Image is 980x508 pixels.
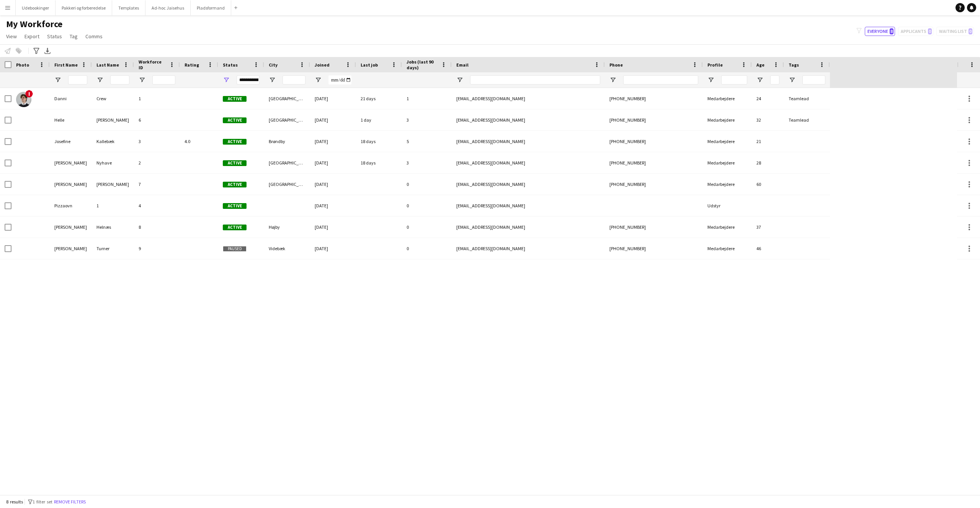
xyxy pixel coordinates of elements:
[456,77,463,83] button: Open Filter Menu
[310,174,356,195] div: [DATE]
[264,217,310,238] div: Højby
[605,88,703,109] div: [PHONE_NUMBER]
[67,31,81,41] a: Tag
[315,77,322,83] button: Open Filter Menu
[134,152,180,173] div: 2
[802,75,825,85] input: Tags Filter Input
[310,238,356,259] div: [DATE]
[50,174,92,195] div: [PERSON_NAME]
[605,174,703,195] div: [PHONE_NUMBER]
[24,33,39,40] span: Export
[283,75,305,85] input: City Filter Input
[21,31,42,41] a: Export
[605,131,703,152] div: [PHONE_NUMBER]
[605,152,703,173] div: [PHONE_NUMBER]
[134,238,180,259] div: 9
[452,174,605,195] div: [EMAIL_ADDRESS][DOMAIN_NAME]
[92,238,134,259] div: Turner
[6,18,62,30] span: My Workforce
[264,174,310,195] div: [GEOGRAPHIC_DATA]
[452,109,605,130] div: [EMAIL_ADDRESS][DOMAIN_NAME]
[310,152,356,173] div: [DATE]
[223,182,247,187] span: Active
[703,88,752,109] div: Medarbejdere
[50,195,92,216] div: Pizzaovn
[44,31,65,41] a: Status
[134,88,180,109] div: 1
[50,131,92,152] div: Josefine
[402,195,452,216] div: 0
[402,174,452,195] div: 0
[223,160,247,166] span: Active
[310,88,356,109] div: [DATE]
[605,109,703,130] div: [PHONE_NUMBER]
[185,62,199,68] span: Rating
[703,109,752,130] div: Medarbejdere
[223,225,247,230] span: Active
[110,75,129,85] input: Last Name Filter Input
[134,131,180,152] div: 3
[223,203,247,209] span: Active
[264,109,310,130] div: [GEOGRAPHIC_DATA]
[752,152,784,173] div: 28
[70,33,78,40] span: Tag
[470,75,600,85] input: Email Filter Input
[92,109,134,130] div: [PERSON_NAME]
[328,75,351,85] input: Joined Filter Input
[402,109,452,130] div: 3
[356,152,402,173] div: 18 days
[3,31,20,41] a: View
[452,88,605,109] div: [EMAIL_ADDRESS][DOMAIN_NAME]
[703,174,752,195] div: Medarbejdere
[33,499,52,505] span: 1 filter set
[16,62,29,68] span: Photo
[605,238,703,259] div: [PHONE_NUMBER]
[52,498,87,506] button: Remove filters
[356,88,402,109] div: 21 days
[707,77,714,83] button: Open Filter Menu
[402,152,452,173] div: 3
[752,109,784,130] div: 32
[25,90,33,98] span: !
[223,96,247,102] span: Active
[134,174,180,195] div: 7
[264,152,310,173] div: [GEOGRAPHIC_DATA]
[310,217,356,238] div: [DATE]
[784,109,830,130] div: Teamlead
[703,238,752,259] div: Medarbejdere
[361,62,378,68] span: Last job
[402,238,452,259] div: 0
[134,195,180,216] div: 4
[310,131,356,152] div: [DATE]
[85,33,103,40] span: Comms
[32,46,41,55] app-action-btn: Advanced filters
[223,246,247,252] span: Paused
[407,59,438,70] span: Jobs (last 90 days)
[92,195,134,216] div: 1
[770,75,779,85] input: Age Filter Input
[707,62,723,68] span: Profile
[139,77,145,83] button: Open Filter Menu
[139,59,166,70] span: Workforce ID
[890,28,893,34] span: 8
[402,217,452,238] div: 0
[6,33,17,40] span: View
[96,77,103,83] button: Open Filter Menu
[145,0,191,15] button: Ad-hoc Jaisehus
[92,152,134,173] div: Nyhave
[264,88,310,109] div: [GEOGRAPHIC_DATA]
[223,77,230,83] button: Open Filter Menu
[402,131,452,152] div: 5
[703,195,752,216] div: Udstyr
[609,77,616,83] button: Open Filter Menu
[452,217,605,238] div: [EMAIL_ADDRESS][DOMAIN_NAME]
[752,217,784,238] div: 37
[784,88,830,109] div: Teamlead
[756,62,764,68] span: Age
[452,131,605,152] div: [EMAIL_ADDRESS][DOMAIN_NAME]
[752,238,784,259] div: 46
[68,75,87,85] input: First Name Filter Input
[609,62,623,68] span: Phone
[223,139,247,145] span: Active
[134,109,180,130] div: 6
